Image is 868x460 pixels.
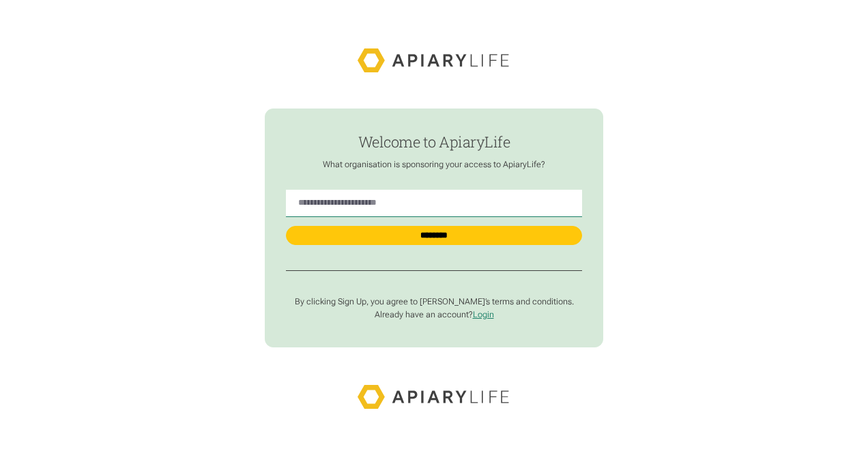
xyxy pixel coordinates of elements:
p: By clicking Sign Up, you agree to [PERSON_NAME]’s terms and conditions. [286,296,583,307]
p: Already have an account? [286,309,583,320]
p: What organisation is sponsoring your access to ApiaryLife? [286,159,583,170]
h1: Welcome to ApiaryLife [286,134,583,150]
form: find-employer [265,109,604,347]
a: Login [473,309,494,319]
